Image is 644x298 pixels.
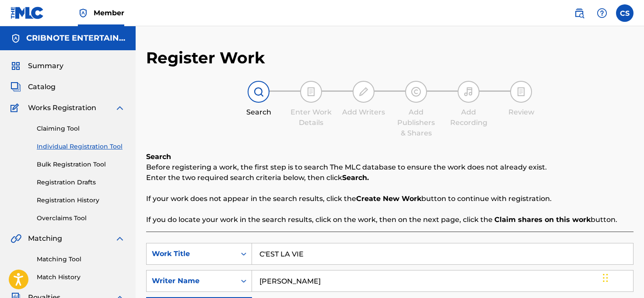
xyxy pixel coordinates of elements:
[10,33,21,44] img: Accounts
[356,194,421,203] strong: Create New Work
[37,214,125,223] a: Overclaims Tool
[10,7,44,19] img: MLC Logo
[10,82,21,92] img: Catalog
[37,178,125,187] a: Registration Drafts
[146,173,633,183] p: Enter the two required search criteria below, then click
[342,173,369,182] strong: Search.
[10,233,21,244] img: Matching
[146,215,633,225] p: If you do locate your work in the search results, click on the work, then on the next page, click...
[37,255,125,264] a: Matching Tool
[570,4,588,22] a: Public Search
[28,233,62,244] span: Matching
[600,256,644,298] iframe: Chat Widget
[26,33,125,43] h5: CRIBNOTE ENTERTAINMENT LLC
[28,82,56,92] span: Catalog
[146,48,265,68] h2: Register Work
[37,124,125,133] a: Claiming Tool
[597,8,607,18] img: help
[28,61,63,71] span: Summary
[94,8,124,18] span: Member
[10,61,63,71] a: SummarySummary
[237,107,280,118] div: Search
[619,182,644,252] iframe: Resource Center
[342,107,385,118] div: Add Writers
[253,87,264,97] img: step indicator icon for Search
[306,87,316,97] img: step indicator icon for Enter Work Details
[10,82,56,92] a: CatalogCatalog
[494,215,591,224] strong: Claim shares on this work
[28,103,96,113] span: Works Registration
[78,8,88,18] img: Top Rightsholder
[37,142,125,151] a: Individual Registration Tool
[10,103,22,113] img: Works Registration
[463,87,474,97] img: step indicator icon for Add Recording
[516,87,526,97] img: step indicator icon for Review
[146,162,633,173] p: Before registering a work, the first step is to search The MLC database to ensure the work does n...
[115,233,125,244] img: expand
[616,4,633,22] div: User Menu
[394,107,438,139] div: Add Publishers & Shares
[411,87,421,97] img: step indicator icon for Add Publishers & Shares
[146,152,171,161] b: Search
[593,4,611,22] div: Help
[146,194,633,204] p: If your work does not appear in the search results, click the button to continue with registration.
[37,160,125,169] a: Bulk Registration Tool
[10,61,21,71] img: Summary
[603,265,608,291] div: Drag
[499,107,543,118] div: Review
[358,87,369,97] img: step indicator icon for Add Writers
[152,276,231,286] div: Writer Name
[447,107,490,128] div: Add Recording
[37,196,125,205] a: Registration History
[152,249,231,259] div: Work Title
[574,8,584,18] img: search
[115,103,125,113] img: expand
[37,273,125,282] a: Match History
[289,107,333,128] div: Enter Work Details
